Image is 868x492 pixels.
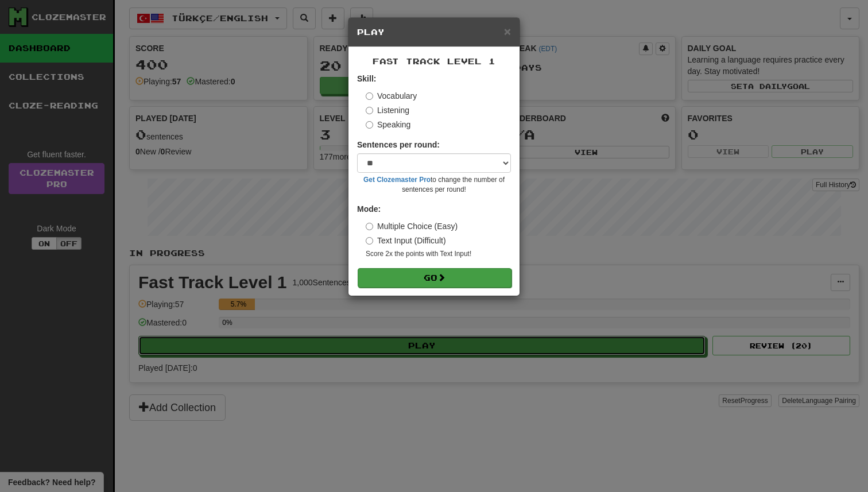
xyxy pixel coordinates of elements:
small: Score 2x the points with Text Input ! [366,249,511,259]
input: Multiple Choice (Easy) [366,223,373,230]
input: Speaking [366,121,373,129]
button: Go [358,268,511,288]
label: Speaking [366,119,410,130]
input: Listening [366,107,373,114]
label: Vocabulary [366,90,417,102]
strong: Mode: [357,204,381,214]
label: Text Input (Difficult) [366,235,446,246]
span: × [504,25,511,38]
strong: Skill: [357,74,376,83]
input: Vocabulary [366,92,373,100]
span: Fast Track Level 1 [373,56,495,66]
small: to change the number of sentences per round! [357,175,511,195]
label: Multiple Choice (Easy) [366,220,458,232]
label: Sentences per round: [357,139,440,150]
a: Get Clozemaster Pro [363,176,431,184]
label: Listening [366,104,409,116]
button: Close [504,25,511,37]
h5: Play [357,26,511,38]
input: Text Input (Difficult) [366,237,373,245]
